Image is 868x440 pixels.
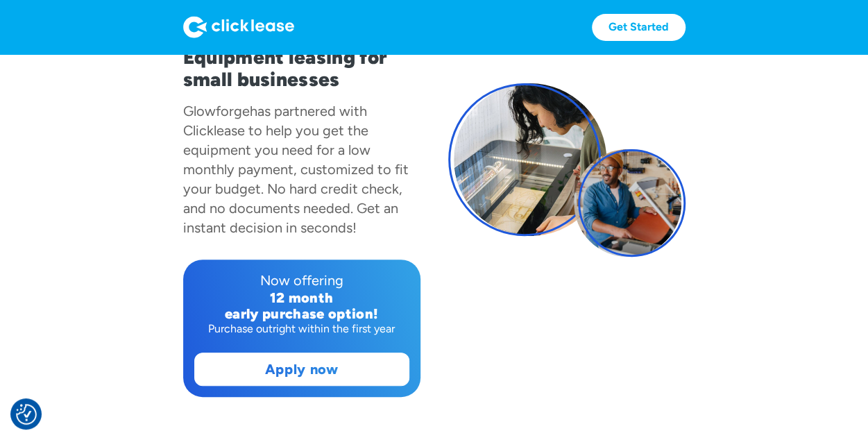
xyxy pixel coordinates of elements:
[183,46,420,90] h1: Equipment leasing for small businesses
[194,322,409,336] div: Purchase outright within the first year
[592,14,686,41] a: Get Started
[183,16,294,38] img: Logo
[194,306,409,322] div: early purchase option!
[16,404,37,425] img: Revisit consent button
[183,103,250,119] div: Glowforge
[194,290,409,306] div: 12 month
[195,353,409,385] a: Apply now
[16,404,37,425] button: Consent Preferences
[183,103,409,236] div: has partnered with Clicklease to help you get the equipment you need for a low monthly payment, c...
[194,271,409,290] div: Now offering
